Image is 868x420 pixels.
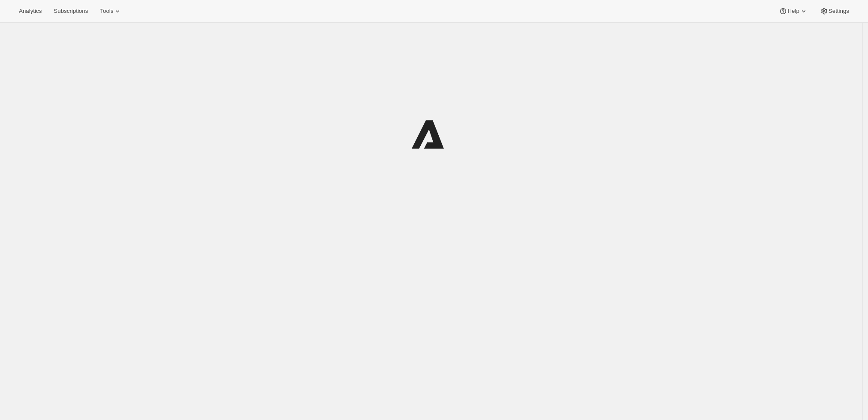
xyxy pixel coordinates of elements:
button: Subscriptions [48,5,93,17]
span: Tools [100,8,113,15]
button: Settings [815,5,854,17]
span: Analytics [19,8,42,15]
span: Settings [829,8,849,15]
span: Help [787,8,799,15]
button: Tools [95,5,127,17]
button: Analytics [14,5,47,17]
button: Help [774,5,813,17]
span: Subscriptions [54,8,88,15]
